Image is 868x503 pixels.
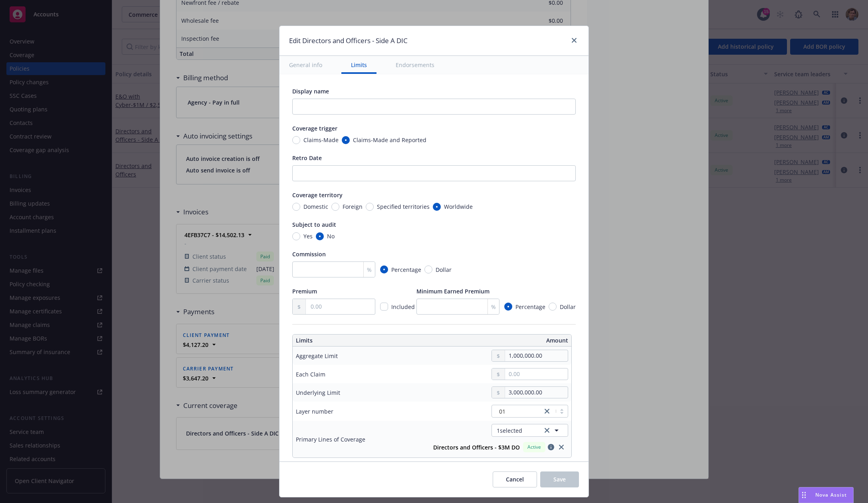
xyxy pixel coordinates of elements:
span: Claims-Made [303,136,339,144]
a: close [542,406,552,416]
input: Claims-Made and Reported [342,136,350,144]
span: Subject to audit [292,221,336,228]
a: close [557,442,566,452]
input: Worldwide [433,203,441,211]
span: Display name [292,87,329,95]
span: Specified territories [377,202,430,211]
input: Dollar [424,265,432,273]
input: Yes [292,232,300,240]
div: Layer number [296,407,333,416]
span: Retro Date [292,154,322,162]
span: Percentage [391,265,421,274]
input: 0.00 [505,350,568,361]
button: Save [540,471,579,487]
span: Foreign [343,202,363,211]
button: Endorsements [386,56,444,74]
span: Domestic [303,202,328,211]
span: Dollar [560,303,576,311]
th: Limits [293,335,404,347]
span: Minimum Earned Premium [416,287,489,295]
input: 0.00 [505,368,568,380]
input: Domestic [292,203,300,211]
span: Nova Assist [815,491,847,498]
span: 01 [499,407,505,416]
span: Save [553,475,566,483]
input: Percentage [380,265,388,273]
span: Cancel [506,475,524,483]
button: Cancel [493,471,537,487]
input: Dollar [549,303,557,311]
span: % [367,265,372,274]
span: Percentage [515,303,545,311]
h1: Edit Directors and Officers - Side A DIC [289,36,408,46]
span: Claims-Made and Reported [353,136,426,144]
input: Percentage [504,303,512,311]
span: 01 [496,407,538,416]
span: Worldwide [444,202,473,211]
input: Claims-Made [292,136,300,144]
button: Nova Assist [799,487,854,503]
span: Active [526,444,542,451]
span: No [327,232,335,240]
button: 1selectedclear selection [491,424,568,437]
input: Foreign [331,203,339,211]
input: Specified territories [366,203,374,211]
div: Primary Lines of Coverage [296,435,365,444]
span: Premium [292,287,317,295]
span: Yes [303,232,313,240]
input: No [316,232,324,240]
div: Underlying Limit [296,388,340,397]
span: % [491,303,496,311]
span: Coverage territory [292,191,343,199]
div: Aggregate Limit [296,352,338,360]
span: Commission [292,250,326,258]
th: Amount [435,335,571,347]
strong: Directors and Officers - $3M DO [433,444,520,451]
span: Coverage trigger [292,125,337,132]
input: 0.00 [505,387,568,398]
span: Included [391,303,415,311]
button: Limits [341,56,377,74]
a: close [569,36,579,45]
div: Drag to move [799,487,809,503]
span: 1 selected [497,426,522,435]
a: clear selection [542,426,552,435]
input: 0.00 [306,299,375,314]
span: Dollar [436,265,452,274]
div: Each Claim [296,370,325,378]
button: General info [279,56,332,74]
